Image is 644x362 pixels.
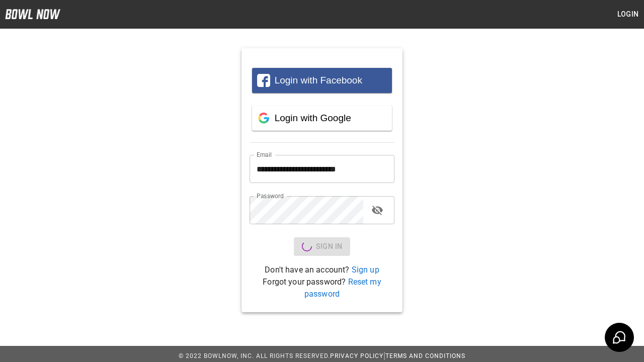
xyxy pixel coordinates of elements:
[252,68,392,93] button: Login with Facebook
[252,106,392,131] button: Login with Google
[304,277,381,299] a: Reset my password
[275,75,362,85] span: Login with Facebook
[612,5,644,24] button: Login
[250,276,394,300] p: Forgot your password?
[352,265,379,275] a: Sign up
[330,352,383,359] a: Privacy Policy
[250,264,394,276] p: Don't have an account?
[275,113,351,123] span: Login with Google
[385,352,465,359] a: Terms and Conditions
[179,352,330,359] span: © 2022 BowlNow, Inc. All Rights Reserved.
[367,200,387,220] button: toggle password visibility
[5,9,60,19] img: logo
